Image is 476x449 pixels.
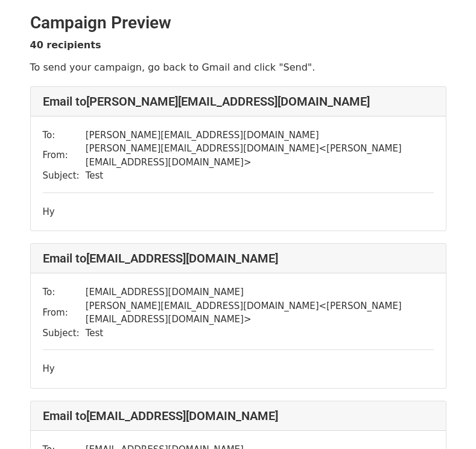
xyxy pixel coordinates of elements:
h4: Email to [EMAIL_ADDRESS][DOMAIN_NAME] [43,409,434,423]
h2: Campaign Preview [30,13,446,33]
td: From: [43,299,86,326]
td: To: [43,129,86,142]
td: From: [43,142,86,169]
td: [PERSON_NAME][EMAIL_ADDRESS][DOMAIN_NAME] < [PERSON_NAME][EMAIL_ADDRESS][DOMAIN_NAME] > [86,142,434,169]
td: Test [86,326,434,340]
h4: Email to [PERSON_NAME][EMAIL_ADDRESS][DOMAIN_NAME] [43,94,434,109]
td: To: [43,285,86,299]
td: [PERSON_NAME][EMAIL_ADDRESS][DOMAIN_NAME] < [PERSON_NAME][EMAIL_ADDRESS][DOMAIN_NAME] > [86,299,434,326]
p: To send your campaign, go back to Gmail and click "Send". [30,61,446,74]
td: Test [86,169,434,183]
div: Hy [43,362,434,376]
h4: Email to [EMAIL_ADDRESS][DOMAIN_NAME] [43,251,434,266]
td: Subject: [43,326,86,340]
strong: 40 recipients [30,39,101,51]
td: [PERSON_NAME][EMAIL_ADDRESS][DOMAIN_NAME] [86,129,434,142]
div: Hy [43,205,434,219]
td: [EMAIL_ADDRESS][DOMAIN_NAME] [86,285,434,299]
td: Subject: [43,169,86,183]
